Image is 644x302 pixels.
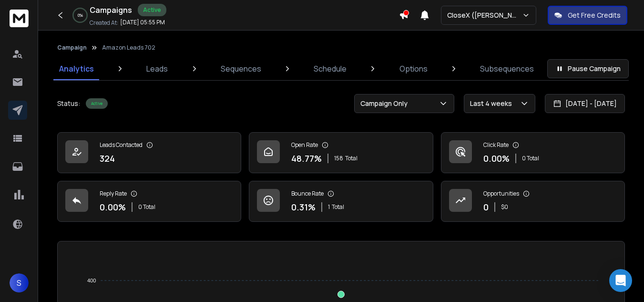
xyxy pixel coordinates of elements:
p: Status: [57,99,80,108]
p: Campaign Only [360,99,411,108]
a: Bounce Rate0.31%1Total [249,181,433,222]
p: Leads Contacted [100,141,143,149]
p: Bounce Rate [291,190,324,198]
span: 158 [334,155,343,162]
a: Schedule [308,57,352,80]
p: CloseX ([PERSON_NAME]) [447,10,522,20]
p: [DATE] 05:55 PM [120,19,165,26]
a: Analytics [53,57,100,80]
p: 48.77 % [291,152,322,165]
p: Created At: [90,19,118,27]
p: 0.31 % [291,200,316,214]
p: Open Rate [291,141,318,149]
div: Active [138,4,166,16]
h1: Campaigns [90,4,132,16]
button: S [10,273,29,292]
span: Total [345,155,358,162]
p: Leads [146,63,168,74]
a: Leads [141,57,174,80]
p: 0 [483,200,489,214]
p: 0 Total [138,203,155,211]
p: Last 4 weeks [470,99,516,108]
p: Options [399,63,428,74]
p: 0.00 % [483,152,510,165]
p: $ 0 [501,203,508,211]
button: Pause Campaign [547,59,629,78]
p: 0 % [78,12,83,18]
button: [DATE] - [DATE] [545,94,625,113]
p: 0 Total [522,155,539,162]
a: Opportunities0$0 [441,181,625,222]
a: Options [394,57,433,80]
span: Total [332,203,344,211]
p: 324 [100,152,115,165]
p: Analytics [59,63,94,74]
p: Get Free Credits [568,10,621,20]
a: Click Rate0.00%0 Total [441,132,625,173]
button: Campaign [57,44,87,52]
p: Click Rate [483,141,509,149]
p: 0.00 % [100,200,126,214]
p: Opportunities [483,190,519,198]
tspan: 400 [87,278,96,283]
a: Leads Contacted324 [57,132,241,173]
p: Amazon Leads 702 [102,44,155,52]
button: Get Free Credits [548,6,627,25]
a: Open Rate48.77%158Total [249,132,433,173]
span: 1 [328,203,330,211]
p: Sequences [221,63,261,74]
p: Reply Rate [100,190,127,198]
div: Open Intercom Messenger [609,269,632,292]
a: Reply Rate0.00%0 Total [57,181,241,222]
div: Active [86,98,108,109]
p: Schedule [314,63,347,74]
a: Subsequences [474,57,540,80]
a: Sequences [215,57,267,80]
p: Subsequences [480,63,534,74]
